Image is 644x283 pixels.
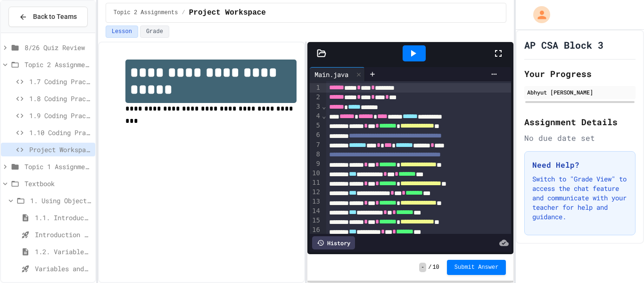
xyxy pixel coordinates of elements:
[35,213,91,223] span: 1.1. Introduction to Algorithms, Programming, and Compilers
[310,130,322,140] div: 6
[106,26,138,38] button: Lesson
[312,236,355,249] div: History
[532,159,627,171] h3: Need Help?
[454,264,499,271] span: Submit Answer
[182,9,185,17] span: /
[310,206,322,216] div: 14
[419,263,426,272] span: -
[310,188,322,197] div: 12
[310,140,322,150] div: 7
[310,121,322,130] div: 5
[428,264,431,271] span: /
[35,247,91,257] span: 1.2. Variables and Data Types
[310,102,322,111] div: 3
[30,196,91,206] span: 1. Using Objects and Methods
[310,159,322,169] div: 9
[310,83,322,93] div: 1
[25,162,91,172] span: Topic 1 Assignments
[114,9,178,17] span: Topic 2 Assignments
[310,178,322,188] div: 11
[310,169,322,178] div: 10
[29,128,91,137] span: 1.10 Coding Practice
[310,150,322,159] div: 8
[8,7,88,27] button: Back to Teams
[310,111,322,121] div: 4
[432,264,439,271] span: 10
[322,103,326,110] span: Fold line
[29,77,91,86] span: 1.7 Coding Practice
[322,112,326,120] span: Fold line
[532,174,627,222] p: Switch to "Grade View" to access the chat feature and communicate with your teacher for help and ...
[25,60,91,69] span: Topic 2 Assignments
[310,225,322,235] div: 16
[310,197,322,206] div: 13
[524,67,636,80] h2: Your Progress
[35,230,91,240] span: Introduction to Algorithms, Programming, and Compilers
[524,38,603,51] h1: AP CSA Block 3
[310,69,353,79] div: Main.java
[524,115,636,129] h2: Assignment Details
[189,7,266,18] span: Project Workspace
[527,88,633,96] div: Abhyut [PERSON_NAME]
[29,111,91,120] span: 1.9 Coding Practice
[310,67,365,81] div: Main.java
[310,216,322,225] div: 15
[310,93,322,102] div: 2
[25,43,91,52] span: 8/26 Quiz Review
[35,264,91,274] span: Variables and Data Types - Quiz
[523,4,553,26] div: My Account
[25,179,91,189] span: Textbook
[29,94,91,103] span: 1.8 Coding Practice
[447,260,506,275] button: Submit Answer
[140,26,169,38] button: Grade
[524,132,636,144] div: No due date set
[33,12,77,22] span: Back to Teams
[29,145,91,154] span: Project Workspace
